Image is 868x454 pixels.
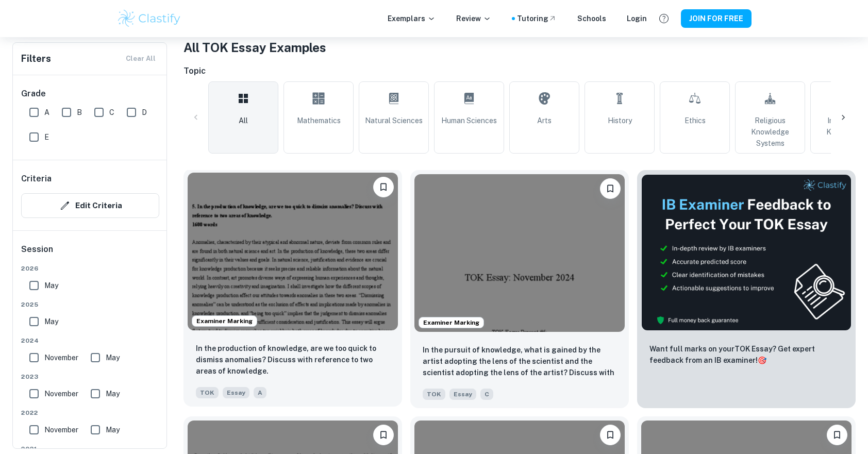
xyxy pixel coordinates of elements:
span: 2022 [21,408,159,417]
span: All [239,115,248,126]
h6: Criteria [21,173,52,185]
button: Please log in to bookmark exemplars [827,425,847,445]
p: In the pursuit of knowledge, what is gained by the artist adopting the lens of the scientist and ... [423,344,616,379]
img: TOK Essay example thumbnail: In the pursuit of knowledge, what is gai [414,174,625,332]
span: November [44,424,78,435]
img: Thumbnail [641,174,852,331]
span: May [44,316,58,327]
a: Login [627,13,647,24]
a: Examiner MarkingPlease log in to bookmark exemplarsIn the pursuit of knowledge, what is gained by... [410,170,629,408]
span: E [44,131,49,143]
span: Examiner Marking [192,316,257,326]
button: Please log in to bookmark exemplars [373,425,394,445]
a: Tutoring [517,13,557,24]
span: May [106,352,120,363]
p: Exemplars [388,13,436,24]
p: Want full marks on your TOK Essay ? Get expert feedback from an IB examiner! [649,343,843,366]
span: Religious Knowledge Systems [740,115,800,149]
span: D [142,107,147,118]
span: November [44,388,78,399]
a: ThumbnailWant full marks on yourTOK Essay? Get expert feedback from an IB examiner! [637,170,856,408]
span: Arts [537,115,552,126]
h6: Topic [183,65,856,77]
img: TOK Essay example thumbnail: In the production of knowledge, are we t [188,173,398,330]
span: Mathematics [297,115,341,126]
span: C [109,107,114,118]
span: B [77,107,82,118]
a: Examiner MarkingPlease log in to bookmark exemplarsIn the production of knowledge, are we too qui... [183,170,402,408]
span: Natural Sciences [365,115,423,126]
h6: Session [21,243,159,264]
p: In the production of knowledge, are we too quick to dismiss anomalies? Discuss with reference to ... [196,343,390,377]
span: 2025 [21,300,159,309]
h6: Filters [21,52,51,66]
button: Help and Feedback [655,10,673,27]
span: 🎯 [758,356,766,364]
span: May [106,388,120,399]
button: Please log in to bookmark exemplars [373,177,394,197]
p: Review [456,13,491,24]
span: TOK [196,387,219,398]
span: History [608,115,632,126]
button: JOIN FOR FREE [681,9,752,28]
button: Please log in to bookmark exemplars [600,178,621,199]
span: 2026 [21,264,159,273]
span: Essay [449,389,476,400]
span: November [44,352,78,363]
span: May [44,280,58,291]
img: Clastify logo [116,8,182,29]
h1: All TOK Essay Examples [183,38,856,57]
span: Essay [223,387,249,398]
span: 2024 [21,336,159,345]
span: May [106,424,120,435]
span: Human Sciences [441,115,497,126]
h6: Grade [21,88,159,100]
button: Please log in to bookmark exemplars [600,425,621,445]
span: Ethics [685,115,706,126]
span: Examiner Marking [419,318,483,327]
span: A [44,107,49,118]
span: 2021 [21,444,159,453]
button: Edit Criteria [21,193,159,218]
span: TOK [423,389,445,400]
span: C [480,389,493,400]
span: 2023 [21,372,159,381]
a: Schools [577,13,606,24]
span: A [254,387,266,398]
